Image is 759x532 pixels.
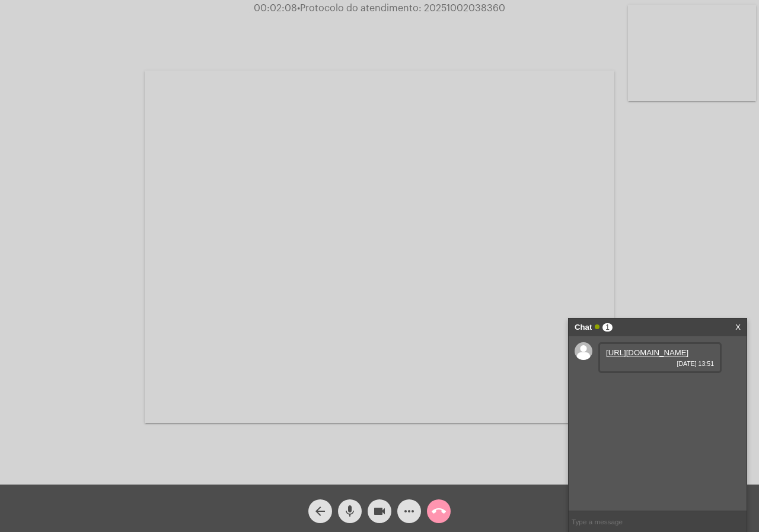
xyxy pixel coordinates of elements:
span: 1 [602,323,613,332]
a: X [735,318,741,336]
mat-icon: mic [343,504,357,518]
mat-icon: call_end [432,504,446,518]
input: Type a message [569,511,747,532]
span: • [297,4,300,13]
a: [URL][DOMAIN_NAME] [606,348,688,357]
mat-icon: more_horiz [402,504,416,518]
strong: Chat [575,318,592,336]
mat-icon: arrow_back [313,504,327,518]
span: Protocolo do atendimento: 20251002038360 [297,4,505,13]
span: Online [595,324,599,329]
mat-icon: videocam [372,504,387,518]
span: [DATE] 13:51 [606,360,714,367]
span: 00:02:08 [254,4,297,13]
